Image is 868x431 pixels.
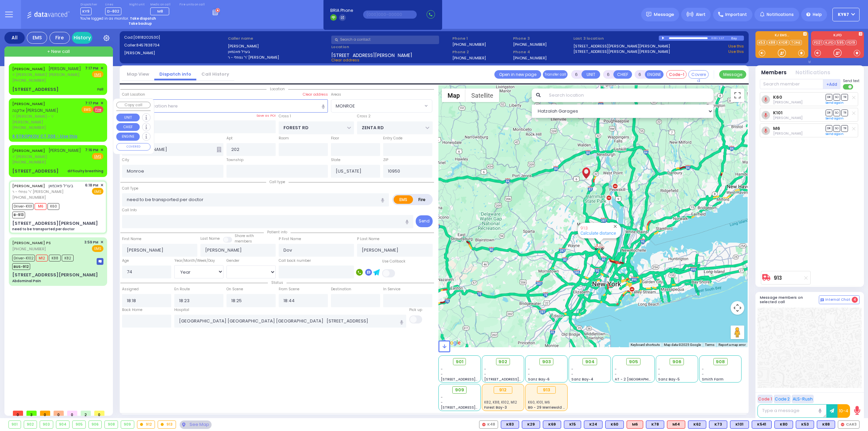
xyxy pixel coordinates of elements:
span: 0 [94,411,104,416]
a: Open in new page [494,70,541,79]
div: BLS [564,420,581,429]
label: On Scene [226,287,243,292]
label: KJ EMS... [755,34,808,38]
span: 903 [542,358,551,365]
div: [STREET_ADDRESS] [12,86,59,93]
a: Calculate distance [580,231,616,236]
span: בערל פאכמאן [48,183,73,189]
div: BLS [709,420,727,429]
span: 3 [26,411,37,416]
input: Search a contact [331,36,439,44]
strong: Take backup [129,21,152,26]
div: difficulty breathing [67,169,103,174]
div: 913 [158,421,176,428]
label: Last 3 location [573,36,659,41]
span: SO [833,125,840,132]
span: AT - 2 [GEOGRAPHIC_DATA] [615,377,665,382]
span: Phone 2 [452,49,511,55]
span: 2 [81,411,91,416]
div: BLS [688,420,706,429]
span: MONROE [331,100,423,112]
div: 903 [40,421,53,428]
input: Search location [545,89,714,102]
span: 7:16 PM [85,148,98,153]
a: [STREET_ADDRESS][PERSON_NAME][PERSON_NAME] [573,43,670,49]
span: [PHONE_NUMBER] [12,159,46,165]
div: BLS [774,420,793,429]
span: 0 [13,411,23,416]
button: 10-4 [837,404,850,418]
button: Code-1 [666,70,687,79]
a: Send again [826,116,844,120]
span: BUS-912 [12,263,30,270]
a: Use this [728,49,744,55]
span: ✕ [100,100,103,106]
a: Dispatch info [154,71,196,77]
label: Turn off text [843,83,854,90]
span: members [235,239,252,244]
span: 902 [498,358,507,365]
span: K82 [62,255,74,261]
span: [0818202530] [133,35,160,40]
div: need to be transported per doctor [12,227,75,232]
div: BLS [584,420,603,429]
label: Call Type [122,186,138,191]
span: [PERSON_NAME] [48,66,81,72]
label: First Name [122,236,141,242]
span: 908 [716,358,725,365]
span: Driver-K102 [12,255,35,261]
label: [PHONE_NUMBER] [452,42,486,47]
span: 7:17 PM [85,101,98,106]
span: 905 [629,358,638,365]
div: BLS [522,420,540,429]
label: P First Name [279,236,301,242]
span: Location [267,86,288,92]
span: Phone 3 [513,36,571,41]
span: Driver-K101 [12,203,34,210]
div: 913 [537,386,556,394]
span: 906 [672,358,682,365]
a: KJFD [824,40,835,45]
span: MONROE [331,99,432,112]
span: Shloma Zwibel [773,131,803,136]
u: EMS [94,72,101,77]
span: Clear address [331,57,359,63]
a: TONE [790,40,802,45]
u: EMS [94,154,101,159]
img: Logo [27,10,72,19]
button: Close [612,223,618,230]
label: City [122,157,129,163]
div: 901 [9,421,21,428]
a: History [72,32,92,44]
button: Copy call [116,102,151,108]
label: Pick up [409,307,422,313]
span: - [441,367,443,372]
span: Internal Chat [825,297,850,302]
span: - [484,367,486,372]
a: [PERSON_NAME] PS [12,240,51,246]
div: EMS [27,32,47,44]
a: [PERSON_NAME] [12,148,45,153]
span: Other building occupants [217,147,221,152]
span: 3:59 PM [84,240,98,245]
div: Fall [97,87,103,92]
a: Use this [728,43,744,49]
span: 0 [40,411,50,416]
small: Share with [235,233,254,238]
label: Use Callback [382,259,406,264]
label: Township [226,157,243,163]
span: Status [268,280,287,285]
span: - [615,372,617,377]
div: BLS [752,420,772,429]
label: Fire [413,195,432,204]
label: ר' נפתלי - ר' [PERSON_NAME] [228,55,329,60]
span: DR [826,125,832,132]
span: 7:17 PM [85,66,98,71]
button: Covered [688,70,709,79]
span: B-913 [12,212,25,218]
a: [PERSON_NAME] [12,183,45,189]
span: Sanz Bay-4 [571,377,593,382]
a: K101 [773,110,783,115]
a: Send again [826,101,844,105]
span: Help [813,12,822,18]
